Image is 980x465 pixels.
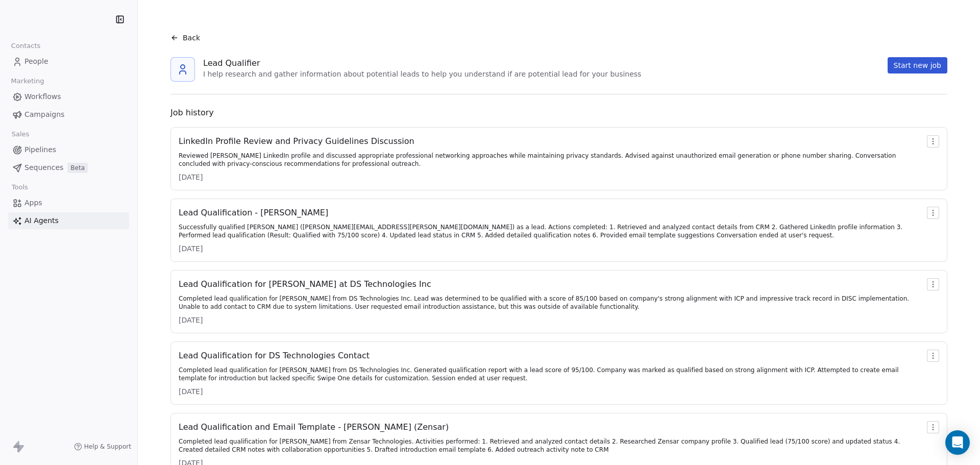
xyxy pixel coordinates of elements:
[203,69,641,80] div: I help research and gather information about potential leads to help you understand if are potent...
[179,350,923,362] div: Lead Qualification for DS Technologies Contact
[203,57,641,69] div: Lead Qualifier
[170,107,947,119] div: Job history
[179,278,923,290] div: Lead Qualification for [PERSON_NAME] at DS Technologies Inc
[179,386,923,397] div: [DATE]
[179,315,923,325] div: [DATE]
[179,437,923,454] div: Completed lead qualification for [PERSON_NAME] from Zensar Technologies. Activities performed: 1....
[8,141,129,158] a: Pipelines
[8,88,129,105] a: Workflows
[24,144,56,155] span: Pipelines
[24,109,64,120] span: Campaigns
[7,74,48,89] span: Marketing
[24,56,48,67] span: People
[8,53,129,70] a: People
[888,57,947,74] button: Start new job
[7,127,34,142] span: Sales
[24,215,59,226] span: AI Agents
[179,135,923,148] div: LinkedIn Profile Review and Privacy Guidelines Discussion
[7,180,32,195] span: Tools
[8,159,129,176] a: SequencesBeta
[24,198,42,208] span: Apps
[67,163,88,173] span: Beta
[8,106,129,123] a: Campaigns
[179,207,923,219] div: Lead Qualification - [PERSON_NAME]
[179,366,923,382] div: Completed lead qualification for [PERSON_NAME] from DS Technologies Inc. Generated qualification ...
[183,33,200,43] span: Back
[179,421,923,433] div: Lead Qualification and Email Template - [PERSON_NAME] (Zensar)
[945,430,970,455] div: Open Intercom Messenger
[24,162,63,173] span: Sequences
[7,38,45,54] span: Contacts
[179,172,923,182] div: [DATE]
[179,243,923,254] div: [DATE]
[8,194,129,211] a: Apps
[24,91,61,102] span: Workflows
[179,223,923,239] div: Successfully qualified [PERSON_NAME] ([PERSON_NAME][EMAIL_ADDRESS][PERSON_NAME][DOMAIN_NAME]) as ...
[74,443,131,451] a: Help & Support
[179,152,923,168] div: Reviewed [PERSON_NAME] LinkedIn profile and discussed appropriate professional networking approac...
[84,443,131,451] span: Help & Support
[179,295,923,311] div: Completed lead qualification for [PERSON_NAME] from DS Technologies Inc. Lead was determined to b...
[8,212,129,229] a: AI Agents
